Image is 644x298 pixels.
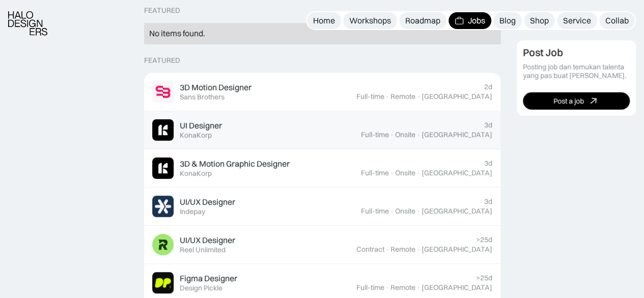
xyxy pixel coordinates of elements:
div: Remote [390,245,415,254]
div: UI/UX Designer [180,197,235,207]
div: · [416,92,421,101]
a: Home [307,12,341,29]
div: KonaKorp [180,131,212,140]
div: Blog [499,15,516,26]
img: Job Image [152,272,174,293]
a: Job ImageUI/UX DesignerIndepay3dFull-time·Onsite·[GEOGRAPHIC_DATA] [144,187,500,226]
div: Figma Designer [180,273,237,284]
div: Workshops [349,15,391,26]
div: Indepay [180,207,205,216]
div: 3d [484,121,492,129]
div: [GEOGRAPHIC_DATA] [422,245,492,254]
a: Workshops [343,12,397,29]
div: · [390,130,394,139]
a: Job Image3D Motion DesignerSans Brothers2dFull-time·Remote·[GEOGRAPHIC_DATA] [144,73,500,111]
div: Shop [530,15,549,26]
a: Blog [493,12,522,29]
img: Job Image [152,234,174,255]
div: Full-time [361,169,389,177]
div: · [416,207,421,215]
div: · [385,245,389,254]
div: UI Designer [180,120,222,131]
div: · [416,169,421,177]
a: Roadmap [399,12,446,29]
div: Full-time [361,130,389,139]
div: Full-time [361,207,389,215]
a: Job Image3D & Motion Graphic DesignerKonaKorp3dFull-time·Onsite·[GEOGRAPHIC_DATA] [144,149,500,187]
div: Contract [356,245,384,254]
div: [GEOGRAPHIC_DATA] [422,283,492,292]
div: Onsite [395,169,415,177]
div: · [385,92,389,101]
div: Reel Unlimited [180,246,226,254]
div: 3d [484,197,492,206]
div: [GEOGRAPHIC_DATA] [422,130,492,139]
a: Job ImageUI DesignerKonaKorp3dFull-time·Onsite·[GEOGRAPHIC_DATA] [144,111,500,149]
a: Job ImageUI/UX DesignerReel Unlimited>25dContract·Remote·[GEOGRAPHIC_DATA] [144,226,500,264]
div: 3d [484,159,492,168]
div: Post Job [523,47,563,59]
div: · [416,283,421,292]
div: Remote [390,283,415,292]
img: Job Image [152,81,174,102]
div: · [390,169,394,177]
div: Jobs [468,15,485,26]
div: 3D Motion Designer [180,82,251,93]
div: Remote [390,92,415,101]
div: · [385,283,389,292]
div: Posting job dan temukan talenta yang pas buat [PERSON_NAME]. [523,63,630,80]
img: Job Image [152,196,174,217]
div: · [416,130,421,139]
div: [GEOGRAPHIC_DATA] [422,92,492,101]
div: Onsite [395,207,415,215]
div: [GEOGRAPHIC_DATA] [422,169,492,177]
div: Service [563,15,591,26]
div: Home [313,15,335,26]
div: · [390,207,394,215]
a: Post a job [523,93,630,110]
a: Collab [599,12,635,29]
a: Shop [524,12,555,29]
div: Post a job [553,97,584,105]
div: KonaKorp [180,169,212,178]
img: Job Image [152,119,174,141]
a: Jobs [449,12,491,29]
div: Featured [144,6,180,15]
div: 2d [484,83,492,91]
a: Service [557,12,597,29]
div: Collab [605,15,629,26]
div: No items found. [149,28,495,39]
div: Onsite [395,130,415,139]
div: Roadmap [405,15,440,26]
div: [GEOGRAPHIC_DATA] [422,207,492,215]
div: Full-time [356,92,384,101]
div: >25d [476,235,492,244]
div: · [416,245,421,254]
div: Sans Brothers [180,93,225,101]
img: Job Image [152,157,174,179]
div: 3D & Motion Graphic Designer [180,158,290,169]
div: >25d [476,274,492,282]
div: Design Pickle [180,284,222,292]
div: UI/UX Designer [180,235,235,246]
div: Full-time [356,283,384,292]
div: Featured [144,56,180,65]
